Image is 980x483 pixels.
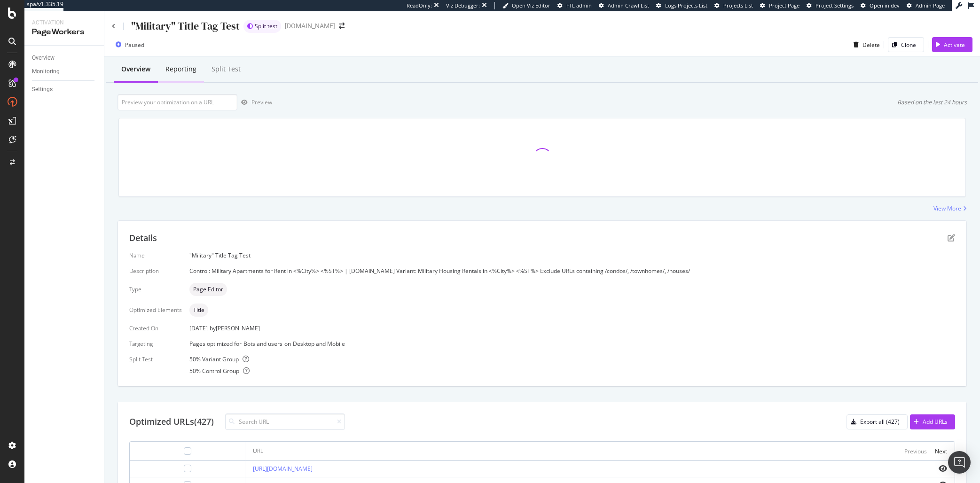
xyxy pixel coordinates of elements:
div: Description [129,267,182,275]
div: Bots and users [243,340,282,348]
div: Overview [121,64,150,74]
a: [URL][DOMAIN_NAME] [253,465,313,473]
div: neutral label [189,283,227,296]
span: Logs Projects List [665,2,707,9]
div: Open Intercom Messenger [948,451,971,474]
div: Desktop and Mobile [293,340,345,348]
div: URL [253,447,263,455]
button: Add URLs [910,414,955,429]
button: Previous [904,445,927,457]
i: eye [939,465,947,472]
div: Control: Military Apartments for Rent in <%City%> <%ST%> | [DOMAIN_NAME] Variant: Military Housin... [189,267,955,275]
div: 50 % Control Group [189,367,955,375]
div: brand label [243,20,281,33]
div: Previous [904,447,927,455]
span: Projects List [723,2,753,9]
div: Based on the last 24 hours [897,98,967,106]
a: View More [933,204,967,212]
div: Overview [32,53,55,63]
div: Pages optimized for on [189,340,955,348]
a: Project Page [760,2,800,9]
a: Project Settings [807,2,854,9]
a: Settings [32,85,97,94]
a: Monitoring [32,67,97,77]
button: Delete [850,37,880,52]
span: Admin Page [916,2,945,9]
button: Clone [888,37,924,52]
span: Page Editor [193,287,223,292]
a: Admin Page [907,2,945,9]
div: PageWorkers [32,27,96,38]
span: Project Settings [815,2,854,9]
div: Delete [862,41,880,49]
span: Project Page [769,2,800,9]
button: Preview [237,95,272,110]
div: Reporting [165,64,196,74]
span: FTL admin [566,2,592,9]
div: Created On [129,324,182,332]
div: Settings [32,85,53,94]
div: Type [129,285,182,293]
a: Open in dev [861,2,900,9]
div: Clone [901,41,916,49]
div: Optimized Elements [129,306,182,314]
div: by [PERSON_NAME] [210,324,260,332]
div: Name [129,251,182,259]
input: Search URL [225,413,345,430]
div: Targeting [129,340,182,348]
div: pen-to-square [948,234,955,241]
div: 50 % Variant Group [189,355,955,363]
div: Details [129,232,157,244]
div: "Military" Title Tag Test [189,251,955,259]
a: Open Viz Editor [502,2,550,9]
div: neutral label [189,304,208,317]
div: Activation [32,19,96,27]
div: Optimized URLs (427) [129,416,214,428]
div: View More [933,204,961,212]
div: [DATE] [189,324,955,332]
div: Activate [944,41,965,49]
div: ReadOnly: [407,2,432,9]
button: Next [935,445,947,457]
button: Activate [932,37,972,52]
div: Viz Debugger: [446,2,480,9]
a: Logs Projects List [656,2,707,9]
div: Export all (427) [860,418,900,426]
div: Next [935,447,947,455]
div: Split Test [212,64,241,74]
button: Export all (427) [847,414,908,429]
div: Split Test [129,355,182,363]
span: Split test [255,23,277,29]
div: [DOMAIN_NAME] [285,21,335,31]
span: Open Viz Editor [512,2,550,9]
a: Admin Crawl List [599,2,649,9]
div: Paused [125,41,144,49]
a: Projects List [714,2,753,9]
a: Click to go back [112,23,116,29]
a: Overview [32,53,97,63]
div: Monitoring [32,67,60,77]
span: Open in dev [870,2,900,9]
input: Preview your optimization on a URL [118,94,237,110]
span: Admin Crawl List [608,2,649,9]
a: FTL admin [557,2,592,9]
span: Title [193,307,204,313]
div: Add URLs [923,418,948,426]
div: arrow-right-arrow-left [339,23,345,29]
div: Preview [251,98,272,106]
div: "Military" Title Tag Test [131,19,240,33]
